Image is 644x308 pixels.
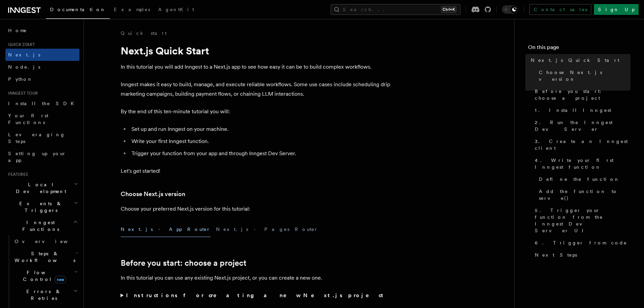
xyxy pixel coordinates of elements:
[8,113,48,125] span: Your first Functions
[121,30,167,37] a: Quick start
[529,4,591,15] a: Contact sales
[535,252,577,258] span: Next Steps
[12,250,75,264] span: Steps & Workflows
[121,107,391,116] p: By the end of this ten-minute tutorial you will:
[121,166,391,176] p: Let's get started!
[55,276,66,283] span: new
[121,80,391,99] p: Inngest makes it easy to build, manage, and execute reliable workflows. Some use cases include sc...
[46,2,110,19] a: Documentation
[216,222,318,237] button: Next.js - Pages Router
[536,185,630,204] a: Add the function to serve()
[539,69,630,82] span: Choose Next.js version
[121,189,185,199] a: Choose Next.js version
[536,173,630,185] a: Define the function
[8,52,40,57] span: Next.js
[331,4,460,15] button: Search...Ctrl+K
[539,188,630,202] span: Add the function to serve()
[535,157,630,170] span: 4. Write your first Inngest function
[114,7,150,12] span: Examples
[12,285,79,304] button: Errors & Retries
[121,273,391,283] p: In this tutorial you can use any existing Next.js project, or you can create a new one.
[532,237,630,249] a: 6. Trigger from code
[154,2,198,18] a: AgentKit
[8,64,40,70] span: Node.js
[12,266,79,285] button: Flow Controlnew
[535,107,611,114] span: 1. Install Inngest
[158,7,194,12] span: AgentKit
[50,7,106,12] span: Documentation
[5,197,79,216] button: Events & Triggers
[528,43,630,54] h4: On this page
[532,135,630,154] a: 3. Create an Inngest client
[5,219,73,233] span: Inngest Functions
[532,249,630,261] a: Next Steps
[5,128,79,147] a: Leveraging Steps
[8,76,33,82] span: Python
[8,101,78,106] span: Install the SDK
[5,73,79,85] a: Python
[532,116,630,135] a: 2. Run the Inngest Dev Server
[129,149,391,158] li: Trigger your function from your app and through Inngest Dev Server.
[502,5,518,14] button: Toggle dark mode
[5,49,79,61] a: Next.js
[12,235,79,247] a: Overview
[8,151,66,163] span: Setting up your app
[532,204,630,237] a: 5. Trigger your function from the Inngest Dev Server UI
[528,54,630,66] a: Next.js Quick Start
[5,110,79,128] a: Your first Functions
[129,124,391,134] li: Set up and run Inngest on your machine.
[535,207,630,234] span: 5. Trigger your function from the Inngest Dev Server UI
[12,247,79,266] button: Steps & Workflows
[8,132,65,144] span: Leveraging Steps
[535,88,630,101] span: Before you start: choose a project
[121,45,391,57] h1: Next.js Quick Start
[535,138,630,151] span: 3. Create an Inngest client
[8,27,27,34] span: Home
[12,288,73,302] span: Errors & Retries
[5,200,74,214] span: Events & Triggers
[129,137,391,146] li: Write your first Inngest function.
[121,258,246,268] a: Before you start: choose a project
[441,6,456,13] kbd: Ctrl+K
[5,216,79,235] button: Inngest Functions
[532,104,630,116] a: 1. Install Inngest
[126,292,386,299] strong: Instructions for creating a new Next.js project
[536,66,630,85] a: Choose Next.js version
[12,269,74,283] span: Flow Control
[5,172,28,177] span: Features
[110,2,154,18] a: Examples
[121,222,211,237] button: Next.js - App Router
[121,291,391,300] summary: Instructions for creating a new Next.js project
[121,62,391,72] p: In this tutorial you will add Inngest to a Next.js app to see how easy it can be to build complex...
[539,176,620,183] span: Define the function
[532,154,630,173] a: 4. Write your first Inngest function
[5,42,35,47] span: Quick start
[5,181,74,195] span: Local Development
[594,4,639,15] a: Sign Up
[5,147,79,166] a: Setting up your app
[531,57,619,64] span: Next.js Quick Start
[535,119,630,133] span: 2. Run the Inngest Dev Server
[5,61,79,73] a: Node.js
[15,239,84,244] span: Overview
[121,204,391,214] p: Choose your preferred Next.js version for this tutorial:
[5,24,79,37] a: Home
[5,91,38,96] span: Inngest tour
[5,97,79,110] a: Install the SDK
[532,85,630,104] a: Before you start: choose a project
[5,179,79,197] button: Local Development
[535,239,627,246] span: 6. Trigger from code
